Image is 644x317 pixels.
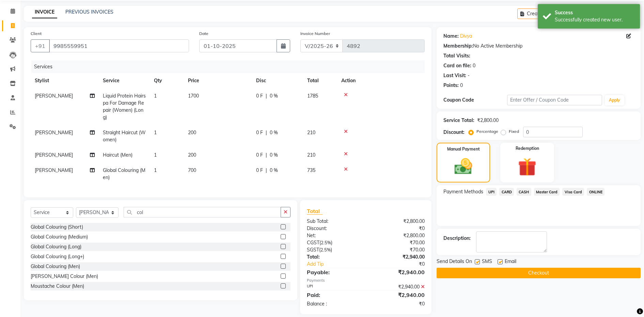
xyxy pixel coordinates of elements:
[266,167,267,174] span: |
[31,224,83,231] div: Global Colouring (Short)
[443,42,634,50] div: No Active Membership
[31,31,42,37] label: Client
[337,73,425,88] th: Action
[477,117,499,124] div: ₹2,800.00
[562,188,584,196] span: Visa Card
[35,93,73,99] span: [PERSON_NAME]
[31,39,50,52] button: +91
[534,188,560,196] span: Master Card
[437,268,641,278] button: Checkout
[366,218,430,225] div: ₹2,800.00
[270,152,278,159] span: 0 %
[507,95,602,105] input: Enter Offer / Coupon Code
[154,129,157,136] span: 1
[103,152,132,158] span: Haircut (Men)
[99,73,150,88] th: Service
[366,246,430,253] div: ₹70.00
[303,73,337,88] th: Total
[154,152,157,158] span: 1
[150,73,184,88] th: Qty
[443,188,483,195] span: Payment Methods
[377,261,430,268] div: ₹0
[49,39,189,52] input: Search by Name/Mobile/Email/Code
[460,82,463,89] div: 0
[320,247,331,252] span: 2.5%
[468,72,470,79] div: -
[307,152,315,158] span: 210
[460,33,472,40] a: Divya
[512,156,542,178] img: _gift.svg
[103,93,146,120] span: Liquid Protein Hairspa For Damage Repair (Women) (Long)
[486,188,497,196] span: UPI
[482,258,492,266] span: SMS
[437,258,472,266] span: Send Details On
[270,92,278,100] span: 0 %
[300,31,330,37] label: Invoice Number
[188,152,196,158] span: 200
[321,240,331,245] span: 2.5%
[443,82,459,89] div: Points:
[307,167,315,173] span: 735
[443,117,474,124] div: Service Total:
[505,258,516,266] span: Email
[124,207,281,217] input: Search or Scan
[154,93,157,99] span: 1
[366,253,430,261] div: ₹2,940.00
[31,233,88,241] div: Global Colouring (Medium)
[35,167,73,173] span: [PERSON_NAME]
[555,9,635,16] div: Success
[266,92,267,100] span: |
[302,300,366,307] div: Balance :
[476,128,498,135] label: Percentage
[366,300,430,307] div: ₹0
[302,246,366,253] div: ( )
[517,188,531,196] span: CASH
[31,60,430,73] div: Services
[443,62,471,69] div: Card on file:
[103,129,146,143] span: Straight Haircut (Women)
[307,247,319,253] span: SGST
[443,33,459,40] div: Name:
[65,9,113,15] a: PREVIOUS INVOICES
[366,225,430,232] div: ₹0
[302,232,366,239] div: Net:
[307,93,318,99] span: 1785
[366,268,430,276] div: ₹2,940.00
[256,167,263,174] span: 0 F
[366,283,430,290] div: ₹2,940.00
[266,129,267,136] span: |
[188,167,196,173] span: 700
[447,146,480,152] label: Manual Payment
[366,232,430,239] div: ₹2,800.00
[188,93,199,99] span: 1700
[443,52,470,59] div: Total Visits:
[256,92,263,100] span: 0 F
[302,239,366,246] div: ( )
[366,239,430,246] div: ₹70.00
[302,225,366,232] div: Discount:
[31,263,80,270] div: Global Colouring (Men)
[266,152,267,159] span: |
[154,167,157,173] span: 1
[31,73,99,88] th: Stylist
[199,31,208,37] label: Date
[587,188,604,196] span: ONLINE
[31,273,98,280] div: [PERSON_NAME] Colour (Men)
[307,240,319,246] span: CGST
[302,218,366,225] div: Sub Total:
[473,62,475,69] div: 0
[443,96,507,104] div: Coupon Code
[302,268,366,276] div: Payable:
[443,235,471,242] div: Description:
[449,156,478,177] img: _cash.svg
[31,243,81,250] div: Global Colouring (Long)
[443,72,466,79] div: Last Visit:
[499,188,514,196] span: CARD
[307,129,315,136] span: 210
[443,42,473,50] div: Membership:
[31,253,84,260] div: Global Colouring (Long+)
[188,129,196,136] span: 200
[270,129,278,136] span: 0 %
[555,16,635,23] div: Successfully created new user.
[443,129,465,136] div: Discount:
